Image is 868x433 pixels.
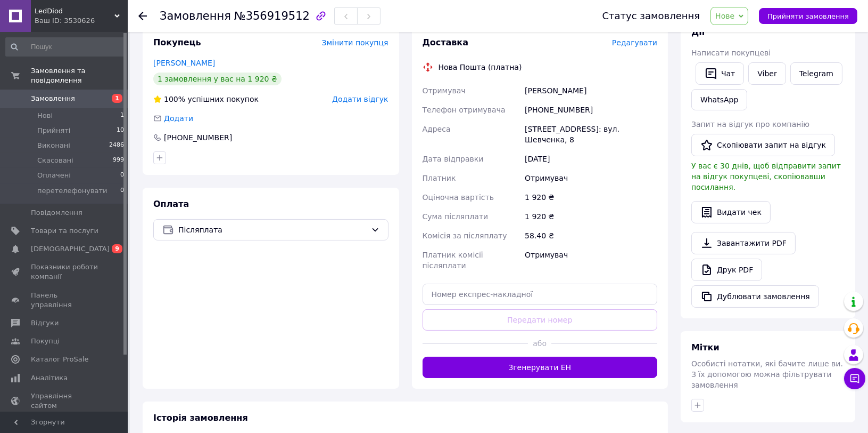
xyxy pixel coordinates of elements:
div: [PERSON_NAME] [523,81,659,100]
span: Товари та послуги [31,226,98,236]
span: Історія замовлення [153,413,248,423]
div: Отримувач [523,245,659,275]
a: WhatsApp [691,89,747,110]
div: 1 замовлення у вас на 1 920 ₴ [153,73,282,85]
button: Видати чек [691,201,771,223]
div: [DATE] [523,149,659,169]
button: Прийняти замовлення [759,8,857,24]
div: [PHONE_NUMBER] [163,132,233,143]
span: Післяплата [178,224,367,236]
span: Доставка [423,37,469,47]
span: 1 [120,111,124,121]
span: Додати [164,114,193,123]
a: Завантажити PDF [691,232,796,254]
span: Платник [423,174,456,182]
span: 2486 [109,141,124,150]
span: Замовлення та повідомлення [31,66,128,85]
span: Додати відгук [332,95,388,103]
div: успішних покупок [153,94,259,105]
button: Скопіювати запит на відгук [691,134,835,156]
span: 0 [120,186,124,196]
a: Viber [748,62,786,85]
span: Комісія за післяплату [423,231,507,240]
span: Отримувач [423,86,466,95]
span: Платник комісії післяплати [423,251,483,270]
button: Згенерувати ЕН [423,357,658,378]
div: 58.40 ₴ [523,226,659,245]
span: 0 [120,171,124,180]
span: Каталог ProSale [31,355,88,364]
span: 1 [112,94,122,103]
div: Нова Пошта (платна) [436,62,525,73]
span: Написати покупцеві [691,49,771,57]
span: Мітки [691,342,720,352]
div: Ваш ID: 3530626 [35,16,128,26]
span: Дії [691,27,705,37]
span: Нові [37,111,53,121]
span: Панель управління [31,291,98,310]
span: перетелефонувати [37,186,108,196]
span: Замовлення [31,94,75,103]
span: Запит на відгук про компанію [691,120,809,129]
div: [STREET_ADDRESS]: вул. Шевченка, 8 [523,119,659,149]
span: Адреса [423,125,451,133]
span: Дата відправки [423,155,484,163]
span: Покупці [31,336,60,346]
span: Оціночна вартість [423,193,494,202]
input: Номер експрес-накладної [423,284,658,305]
span: Покупець [153,37,201,47]
span: Оплата [153,199,189,209]
div: Отримувач [523,169,659,188]
span: Скасовані [37,156,73,165]
span: Сума післяплати [423,212,489,221]
span: [DEMOGRAPHIC_DATA] [31,244,110,254]
div: 1 920 ₴ [523,207,659,226]
span: Прийняти замовлення [767,12,849,20]
span: або [528,338,551,349]
span: №356919512 [234,10,310,22]
div: [PHONE_NUMBER] [523,100,659,119]
span: Повідомлення [31,208,82,218]
a: Друк PDF [691,259,762,281]
span: LedDiod [35,6,114,16]
a: Telegram [790,62,842,85]
span: Змінити покупця [322,38,388,47]
span: Прийняті [37,126,70,135]
span: Відгуки [31,318,59,328]
a: [PERSON_NAME] [153,59,215,67]
span: Особисті нотатки, які бачите лише ви. З їх допомогою можна фільтрувати замовлення [691,359,843,389]
span: Показники роботи компанії [31,262,98,282]
input: Пошук [5,37,125,57]
span: 10 [117,126,124,135]
button: Дублювати замовлення [691,285,819,308]
span: 9 [112,244,122,253]
div: Повернутися назад [138,11,147,21]
div: Статус замовлення [602,11,700,21]
span: 100% [164,95,185,103]
span: Аналітика [31,373,68,383]
span: 999 [113,156,124,165]
span: Управління сайтом [31,391,98,411]
div: 1 920 ₴ [523,188,659,207]
span: Телефон отримувача [423,106,506,114]
span: Нове [715,12,734,20]
span: У вас є 30 днів, щоб відправити запит на відгук покупцеві, скопіювавши посилання. [691,162,841,191]
button: Чат з покупцем [844,368,865,389]
span: Замовлення [160,10,231,22]
span: Оплачені [37,171,71,180]
button: Чат [696,62,744,85]
span: Редагувати [612,38,657,47]
span: Виконані [37,141,70,150]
